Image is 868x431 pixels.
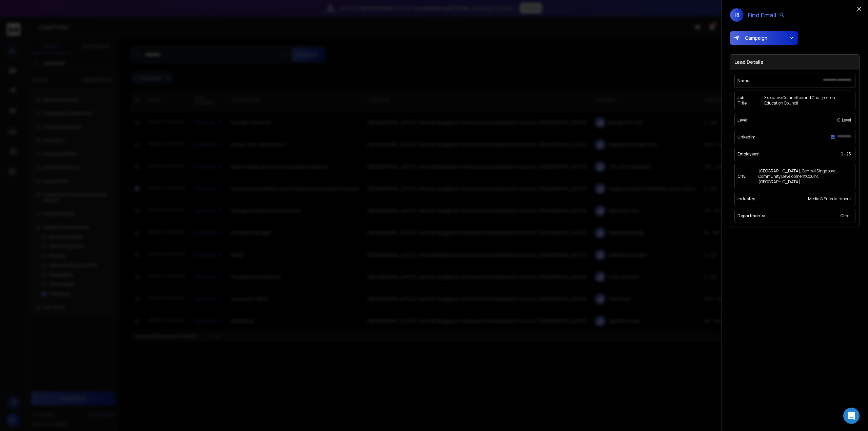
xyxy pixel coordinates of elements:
span: Campaign [742,35,767,41]
div: Find Email [748,10,785,20]
div: Executive Committee and Chairperson Education Council [763,94,852,107]
p: Level: [737,117,748,123]
p: City: [737,174,746,179]
div: Other [839,212,852,220]
div: Domain: [URL] [18,18,48,23]
h3: Lead Details [730,55,860,70]
div: Domain Overview [26,43,61,48]
img: tab_domain_overview_orange.svg [18,43,24,48]
div: v 4.0.25 [19,11,33,16]
div: C-Level [836,116,852,124]
p: Employees: [737,151,759,157]
div: [GEOGRAPHIC_DATA], Central Singapore Community Development Council, [GEOGRAPHIC_DATA] [757,167,852,186]
p: Job Title: [737,95,752,106]
img: logo_orange.svg [11,11,16,16]
div: 0 - 25 [839,150,852,158]
div: Keywords by Traffic [75,43,114,48]
p: Name: [737,78,750,83]
div: Open Intercom Messenger [843,408,860,424]
p: Departments: [737,213,765,219]
span: RI [730,8,744,22]
img: website_grey.svg [11,18,16,23]
img: tab_keywords_by_traffic_grey.svg [67,43,73,48]
div: Media & Entertainment [807,195,852,203]
p: Industry: [737,196,755,202]
p: LinkedIn: [737,134,755,140]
